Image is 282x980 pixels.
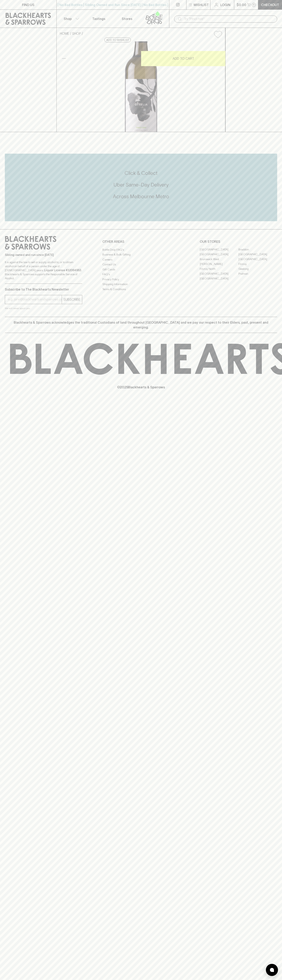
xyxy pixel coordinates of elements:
[173,56,194,61] p: ADD TO CART
[5,306,82,310] p: We will never spam you
[72,32,81,35] a: SHOP
[22,2,34,7] p: FIND US
[5,260,82,280] p: It is against the law to sell or supply alcohol to, or to obtain alcohol on behalf of a person un...
[200,267,238,271] a: Fitzroy North
[200,262,238,267] a: [PERSON_NAME]
[102,267,180,272] a: Gift Cards
[5,287,82,292] p: Subscribe to The Blackhearts Newsletter
[102,262,180,267] a: Contact Us
[5,181,277,188] h5: Uber Same-Day Delivery
[141,51,225,66] button: ADD TO CART
[184,16,274,22] input: Try "Pinot noir"
[200,239,277,244] p: OUR STORES
[57,41,225,132] img: 11213.png
[102,247,180,252] a: Bottle Drop FAQ's
[212,29,224,40] button: Add to wishlist
[85,10,113,28] a: Tastings
[62,295,82,304] button: SUBSCRIBE
[5,253,82,257] p: Sibling owned and run since [DATE]
[122,16,132,21] p: Stores
[270,968,274,972] img: bubble-icon
[238,247,277,252] a: Braddon
[238,257,277,262] a: [GEOGRAPHIC_DATA]
[5,193,277,200] h5: Across Melbourne Metro
[5,170,277,176] h5: Click & Collect
[102,272,180,277] a: FAQ's
[44,269,81,272] strong: Liquor License #32064953
[238,271,277,276] a: Prahran
[238,252,277,257] a: [GEOGRAPHIC_DATA]
[8,296,62,303] input: e.g. jane@blackheartsandsparrows.com.au
[200,271,238,276] a: [GEOGRAPHIC_DATA]
[92,16,105,21] p: Tastings
[261,2,279,7] p: Checkout
[8,320,274,330] p: Blackhearts & Sparrows acknowledges the traditional Custodians of land throughout [GEOGRAPHIC_DAT...
[64,16,72,21] p: Shop
[102,287,180,292] a: Terms & Conditions
[200,257,238,262] a: Brunswick West
[102,239,180,244] p: OTHER AREAS
[113,10,141,28] a: Stores
[237,2,246,7] p: $0.00
[102,252,180,257] a: Business & Bulk Gifting
[194,2,209,7] p: Wishlist
[63,297,80,302] p: SUBSCRIBE
[57,10,85,28] button: Shop
[60,32,69,35] a: HOME
[220,2,230,7] p: Login
[102,277,180,282] a: Privacy Policy
[200,252,238,257] a: [GEOGRAPHIC_DATA]
[102,282,180,287] a: Shipping Information
[102,257,180,262] a: Careers
[238,262,277,267] a: Fitzroy
[104,38,131,42] button: Add to wishlist
[238,267,277,271] a: Geelong
[200,276,238,281] a: [GEOGRAPHIC_DATA]
[253,4,255,6] p: 0
[200,247,238,252] a: [GEOGRAPHIC_DATA]
[5,154,277,221] div: Call to action block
